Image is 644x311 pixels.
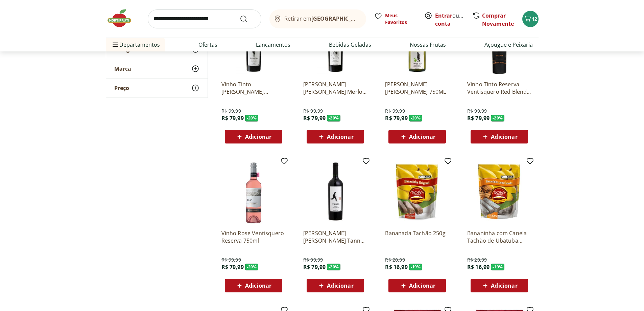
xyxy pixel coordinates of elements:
[303,263,326,271] span: R$ 79,99
[327,264,340,270] span: - 20 %
[303,257,323,263] span: R$ 99,99
[385,81,449,95] a: [PERSON_NAME] [PERSON_NAME] 750ML
[106,59,208,78] button: Marca
[410,41,446,49] a: Nossas Frutas
[221,263,244,271] span: R$ 79,99
[327,134,353,139] span: Adicionar
[467,263,490,271] span: R$ 16,99
[385,257,405,263] span: R$ 20,99
[225,279,282,292] button: Adicionar
[491,115,504,121] span: - 20 %
[327,115,340,121] span: - 20 %
[491,134,517,139] span: Adicionar
[385,12,416,26] span: Meus Favoritos
[225,130,282,143] button: Adicionar
[435,12,472,27] a: Criar conta
[409,134,435,139] span: Adicionar
[221,114,244,122] span: R$ 79,99
[114,85,129,91] span: Preço
[385,108,405,114] span: R$ 99,99
[435,12,465,28] span: ou
[245,264,259,270] span: - 20 %
[245,134,271,139] span: Adicionar
[491,264,504,270] span: - 19 %
[388,130,446,143] button: Adicionar
[467,257,487,263] span: R$ 20,99
[311,15,425,22] b: [GEOGRAPHIC_DATA]/[GEOGRAPHIC_DATA]
[385,229,449,244] a: Bananada Tachão 250g
[303,229,367,244] a: [PERSON_NAME] [PERSON_NAME] Tannat 750ml
[467,81,531,95] a: Vinho Tinto Reserva Ventisquero Red Blend 750ml
[221,81,286,95] a: Vinho Tinto [PERSON_NAME] Cabernet Sauvignon 750ml
[522,11,539,27] button: Carrinho
[471,130,528,143] button: Adicionar
[307,130,364,143] button: Adicionar
[111,37,160,53] span: Departamentos
[303,160,367,224] img: Vinho Tinto Fausto De Pizzato Tannat 750ml
[148,9,261,28] input: search
[303,108,323,114] span: R$ 99,99
[484,41,533,49] a: Açougue e Peixaria
[303,81,367,95] a: [PERSON_NAME] [PERSON_NAME] Merlot 750ml
[491,283,517,288] span: Adicionar
[329,41,371,49] a: Bebidas Geladas
[303,114,326,122] span: R$ 79,99
[409,115,423,121] span: - 20 %
[245,115,259,121] span: - 20 %
[409,283,435,288] span: Adicionar
[385,263,407,271] span: R$ 16,99
[106,8,140,28] img: Hortifruti
[385,160,449,224] img: Bananada Tachão 250g
[256,41,290,49] a: Lançamentos
[388,279,446,292] button: Adicionar
[106,79,208,97] button: Preço
[114,65,131,72] span: Marca
[467,108,487,114] span: R$ 99,99
[221,160,286,224] img: Vinho Rose Ventisquero Reserva 750ml
[374,12,416,26] a: Meus Favoritos
[385,114,407,122] span: R$ 79,99
[471,279,528,292] button: Adicionar
[269,9,366,28] button: Retirar em[GEOGRAPHIC_DATA]/[GEOGRAPHIC_DATA]
[409,264,423,270] span: - 19 %
[467,229,531,244] a: Bananinha com Canela Tachão de Ubatuba 200g
[240,15,256,23] button: Submit Search
[221,108,241,114] span: R$ 99,99
[532,16,537,22] span: 12
[111,37,119,53] button: Menu
[198,41,217,49] a: Ofertas
[284,16,359,22] span: Retirar em
[221,257,241,263] span: R$ 99,99
[307,279,364,292] button: Adicionar
[327,283,353,288] span: Adicionar
[467,114,490,122] span: R$ 79,99
[435,12,452,19] a: Entrar
[482,12,514,27] a: Comprar Novamente
[467,160,531,224] img: Bananinha com Canela Tachão de Ubatuba 200g
[221,229,286,244] a: Vinho Rose Ventisquero Reserva 750ml
[245,283,271,288] span: Adicionar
